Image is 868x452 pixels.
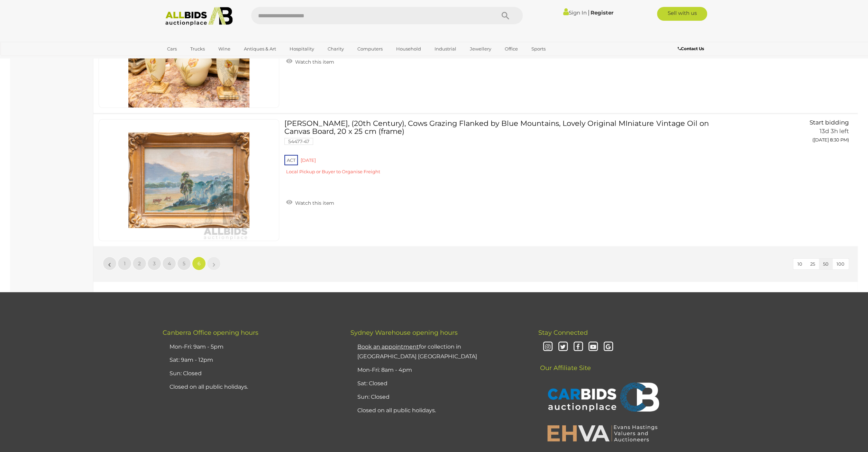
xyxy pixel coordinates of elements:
a: Watch this item [284,197,336,207]
li: Closed on all public holidays. [168,380,333,394]
span: 25 [810,261,815,267]
span: | [588,9,590,16]
a: Jewellery [465,43,496,55]
a: 4 [162,257,176,270]
a: Sports [527,43,550,55]
span: 6 [198,260,201,267]
a: [PERSON_NAME], (20th Century), Cows Grazing Flanked by Blue Mountains, Lovely Original MIniature ... [290,119,725,180]
a: Trucks [186,43,209,55]
a: Sell with us [657,7,707,21]
a: Sign In [563,9,587,16]
a: Office [500,43,522,55]
a: Industrial [430,43,461,55]
span: Start bidding [810,119,849,126]
a: Computers [353,43,387,55]
i: Twitter [557,341,569,353]
a: 3 [147,257,161,270]
li: Mon-Fri: 9am - 5pm [168,340,333,354]
span: 50 [823,261,829,267]
span: 1 [124,260,126,267]
a: Wine [214,43,235,55]
img: Allbids.com.au [162,7,237,26]
a: Hospitality [285,43,319,55]
img: 54477-47a.jpg [128,120,249,241]
span: 3 [153,260,156,267]
span: Our Affiliate Site [538,354,591,372]
button: 10 [793,259,806,269]
i: Youtube [587,341,599,353]
a: Household [392,43,426,55]
a: 6 [192,257,206,270]
button: 100 [832,259,849,269]
u: Book an appointment [357,343,419,350]
span: Stay Connected [538,329,588,336]
button: 50 [819,259,833,269]
span: Sydney Warehouse opening hours [350,329,458,336]
a: Cars [163,43,181,55]
a: 1 [118,257,131,270]
img: EHVA | Evans Hastings Valuers and Auctioneers [543,424,661,442]
i: Facebook [572,341,584,353]
a: Antiques & Art [239,43,281,55]
a: « [103,257,117,270]
a: [GEOGRAPHIC_DATA] [163,55,221,66]
li: Sun: Closed [168,367,333,380]
a: Book an appointmentfor collection in [GEOGRAPHIC_DATA] [GEOGRAPHIC_DATA] [357,343,477,360]
li: Sat: Closed [356,377,521,390]
span: 5 [183,260,185,267]
a: 2 [133,257,146,270]
span: 10 [797,261,802,267]
a: Charity [323,43,348,55]
i: Google [602,341,614,353]
a: 5 [177,257,191,270]
a: Contact Us [677,45,705,53]
i: Instagram [542,341,554,353]
li: Sat: 9am - 12pm [168,353,333,367]
a: » [207,257,221,270]
a: Watch this item [284,56,336,66]
button: Search [488,7,523,24]
span: 100 [837,261,844,267]
li: Mon-Fri: 8am - 4pm [356,363,521,377]
span: 2 [138,260,141,267]
span: Watch this item [293,200,334,206]
li: Closed on all public holidays. [356,404,521,417]
b: Contact Us [677,46,704,51]
button: 25 [806,259,819,269]
a: Register [591,9,613,16]
a: Start bidding 13d 3h left ([DATE] 8:30 PM) [735,119,851,146]
li: Sun: Closed [356,390,521,404]
img: CARBIDS Auctionplace [543,375,661,421]
span: 4 [168,260,171,267]
span: Canberra Office opening hours [163,329,258,336]
span: Watch this item [293,59,334,65]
